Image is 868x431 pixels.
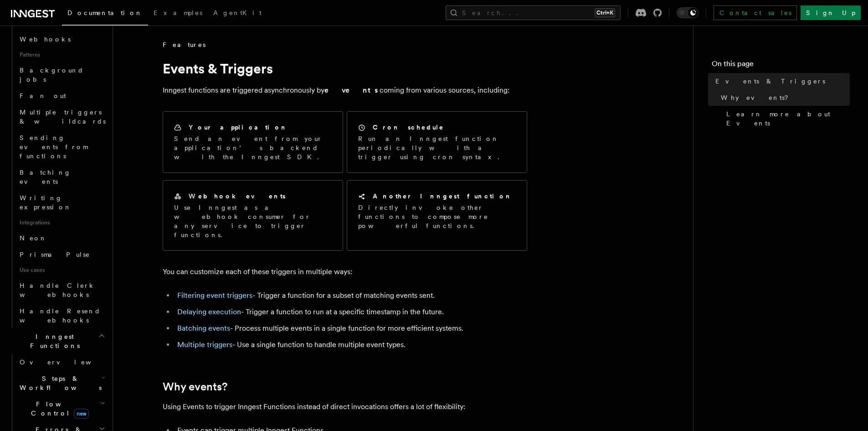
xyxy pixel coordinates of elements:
[20,92,66,99] span: Fan out
[189,192,286,201] h2: Webhook events
[163,40,205,49] span: Features
[723,106,850,131] a: Learn more about Events
[20,234,47,242] span: Neon
[20,251,90,258] span: Prisma Pulse
[16,374,102,392] span: Steps & Workflows
[7,328,107,354] button: Inngest Functions
[595,8,615,17] kbd: Ctrl+K
[208,3,267,25] a: AgentKit
[175,322,527,335] li: - Process multiple events in a single function for more efficient systems.
[189,123,288,132] h2: Your application
[177,324,230,332] a: Batching events
[177,340,232,349] a: Multiple triggers
[20,109,106,125] span: Multiple triggers & wildcards
[714,5,797,20] a: Contact sales
[717,89,850,106] a: Why events?
[16,31,107,47] a: Webhooks
[20,67,84,83] span: Background jobs
[16,277,107,303] a: Handle Clerk webhooks
[16,164,107,190] a: Batching events
[20,134,87,160] span: Sending events from functions
[175,338,527,351] li: - Use a single function to handle multiple event types.
[373,123,444,132] h2: Cron schedule
[213,9,262,16] span: AgentKit
[175,289,527,302] li: - Trigger a function for a subset of matching events sent.
[373,192,512,201] h2: Another Inngest function
[62,3,148,26] a: Documentation
[163,84,527,97] p: Inngest functions are triggered asynchronously by coming from various sources, including:
[163,60,527,77] h1: Events & Triggers
[177,291,252,300] a: Filtering event triggers
[163,400,527,413] p: Using Events to trigger Inngest Functions instead of direct invocations offers a lot of flexibility:
[801,5,861,20] a: Sign Up
[16,246,107,263] a: Prisma Pulse
[20,282,96,298] span: Handle Clerk webhooks
[712,58,850,73] h4: On this page
[20,307,101,324] span: Handle Resend webhooks
[16,130,107,164] a: Sending events from functions
[16,303,107,328] a: Handle Resend webhooks
[148,3,208,25] a: Examples
[163,265,527,278] p: You can customize each of these triggers in multiple ways:
[67,9,143,16] span: Documentation
[324,86,380,94] strong: events
[175,306,527,318] li: - Trigger a function to run at a specific timestamp in the future.
[163,180,343,251] a: Webhook eventsUse Inngest as a webhook consumer for any service to trigger functions.
[20,169,71,185] span: Batching events
[16,62,107,88] a: Background jobs
[16,104,107,130] a: Multiple triggers & wildcards
[163,380,227,393] a: Why events?
[16,396,107,421] button: Flow Controlnew
[154,9,202,16] span: Examples
[721,93,795,102] span: Why events?
[446,5,621,20] button: Search...Ctrl+K
[177,307,241,316] a: Delaying execution
[712,73,850,89] a: Events & Triggers
[20,358,113,366] span: Overview
[358,134,516,161] p: Run an Inngest function periodically with a trigger using cron syntax.
[16,47,107,62] span: Patterns
[174,134,332,161] p: Send an event from your application’s backend with the Inngest SDK.
[16,354,107,370] a: Overview
[20,194,72,211] span: Writing expression
[677,7,699,18] button: Toggle dark mode
[347,180,527,251] a: Another Inngest functionDirectly invoke other functions to compose more powerful functions.
[16,263,107,277] span: Use cases
[16,88,107,104] a: Fan out
[358,203,516,230] p: Directly invoke other functions to compose more powerful functions.
[20,36,71,43] span: Webhooks
[16,230,107,246] a: Neon
[16,190,107,215] a: Writing expression
[16,400,100,418] span: Flow Control
[163,111,343,173] a: Your applicationSend an event from your application’s backend with the Inngest SDK.
[16,215,107,230] span: Integrations
[16,370,107,396] button: Steps & Workflows
[726,109,850,128] span: Learn more about Events
[174,203,332,239] p: Use Inngest as a webhook consumer for any service to trigger functions.
[715,77,825,86] span: Events & Triggers
[74,409,89,419] span: new
[7,332,98,350] span: Inngest Functions
[347,111,527,173] a: Cron scheduleRun an Inngest function periodically with a trigger using cron syntax.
